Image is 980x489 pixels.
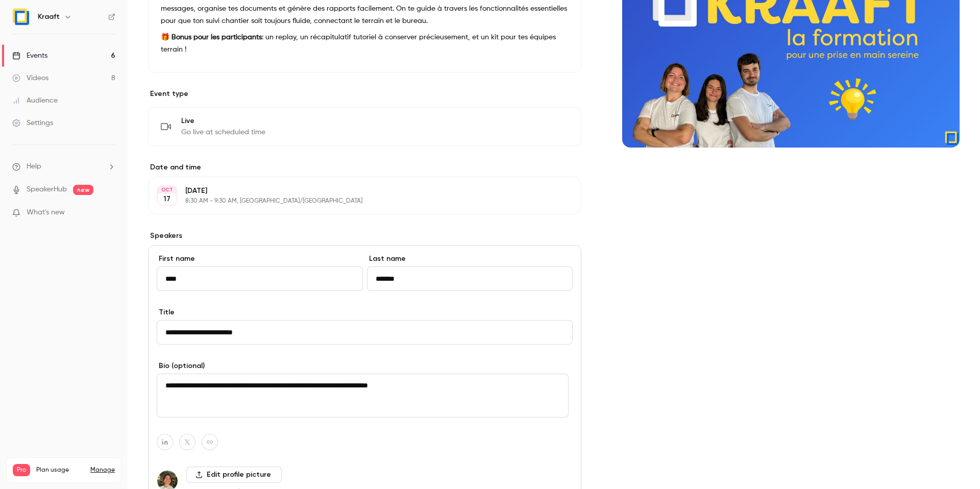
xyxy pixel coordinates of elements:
[27,184,67,195] a: SpeakerHub
[161,31,569,56] p: : un replay, un récapitulatif tutoriel à conserver précieusement, et un kit pour tes équipes terr...
[161,34,262,41] strong: 🎁 Bonus pour les participants
[12,95,58,106] div: Audience
[13,464,30,476] span: Pro
[367,254,573,264] label: Last name
[38,12,60,22] h6: Kraaft
[157,307,573,317] label: Title
[13,9,29,25] img: Kraaft
[157,361,573,371] label: Bio (optional)
[148,231,581,241] label: Speakers
[148,89,581,99] p: Event type
[157,254,363,264] label: First name
[12,51,47,61] div: Events
[148,162,581,173] label: Date and time
[90,466,115,474] a: Manage
[12,161,115,172] li: help-dropdown-opener
[27,207,65,218] span: What's new
[185,197,527,205] p: 8:30 AM - 9:30 AM, [GEOGRAPHIC_DATA]/[GEOGRAPHIC_DATA]
[12,118,53,128] div: Settings
[186,467,282,483] label: Edit profile picture
[181,116,265,126] span: Live
[27,161,41,172] span: Help
[12,73,48,83] div: Videos
[185,186,527,196] p: [DATE]
[103,208,115,217] iframe: Noticeable Trigger
[36,466,84,474] span: Plan usage
[181,127,265,137] span: Go live at scheduled time
[158,186,176,193] div: OCT
[73,185,93,195] span: new
[163,194,170,204] p: 17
